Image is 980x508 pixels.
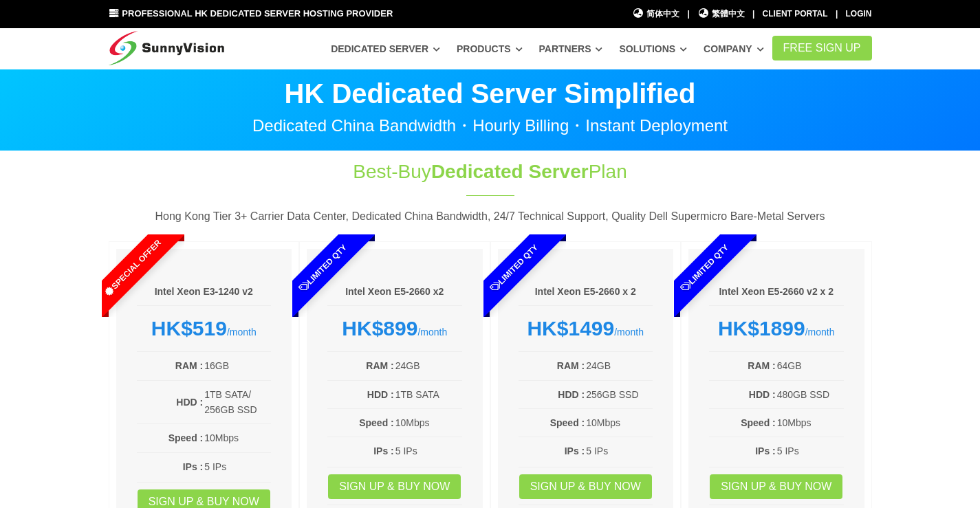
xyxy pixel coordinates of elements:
b: RAM : [175,360,203,371]
td: 5 IPs [776,443,844,459]
td: 256GB SSD [585,386,653,403]
span: Limited Qty [456,210,571,326]
div: /month [709,316,844,341]
strong: HK$519 [151,317,227,340]
b: HDD : [558,389,585,400]
b: RAM : [557,360,585,371]
a: Sign up & Buy Now [710,474,842,499]
p: Hong Kong Tier 3+ Carrier Data Center, Dedicated China Bandwidth, 24/7 Technical Support, Quality... [109,208,872,225]
a: Client Portal [763,9,828,19]
b: IPs : [183,461,204,472]
h6: Intel Xeon E5-2660 x2 [327,285,462,299]
li: | [836,8,838,21]
a: Partners [539,36,603,61]
a: 简体中文 [633,8,680,21]
b: IPs : [373,445,394,456]
a: Dedicated Server [331,36,440,61]
b: IPs : [755,445,776,456]
a: Login [846,9,872,19]
strong: HK$899 [342,317,417,340]
span: Limited Qty [265,210,381,326]
a: FREE Sign Up [772,36,872,60]
b: HDD : [367,389,394,400]
strong: HK$1499 [527,317,614,340]
span: Limited Qty [647,210,763,326]
a: 繁體中文 [697,8,745,21]
a: Solutions [619,36,687,61]
td: 5 IPs [204,459,271,475]
span: Dedicated Server [431,161,589,182]
h1: Best-Buy Plan [261,158,719,185]
td: 10Mbps [395,415,462,431]
li: | [752,8,754,21]
b: RAM : [366,360,393,371]
a: Products [457,36,523,61]
td: 24GB [585,357,653,374]
td: 10Mbps [585,415,653,431]
div: /month [327,316,462,341]
td: 10Mbps [204,430,271,446]
td: 64GB [776,357,844,374]
b: IPs : [565,445,585,456]
td: 5 IPs [585,443,653,459]
span: Special Offer [74,210,190,326]
b: Speed : [359,417,394,428]
div: /month [137,316,272,341]
b: Speed : [168,432,204,443]
td: 480GB SSD [776,386,844,403]
p: Dedicated China Bandwidth・Hourly Billing・Instant Deployment [109,118,872,134]
span: Professional HK Dedicated Server Hosting Provider [122,8,393,19]
h6: Intel Xeon E3-1240 v2 [137,285,272,299]
td: 5 IPs [395,443,462,459]
a: Company [704,36,764,61]
div: /month [519,316,653,341]
td: 16GB [204,357,271,374]
a: Sign up & Buy Now [328,474,461,499]
b: Speed : [550,417,585,428]
b: HDD : [176,397,203,408]
li: | [687,8,689,21]
td: 10Mbps [776,415,844,431]
h6: Intel Xeon E5-2660 x 2 [519,285,653,299]
td: 24GB [395,357,462,374]
strong: HK$1899 [718,317,805,340]
b: HDD : [749,389,776,400]
p: HK Dedicated Server Simplified [109,80,872,107]
a: Sign up & Buy Now [519,474,652,499]
b: Speed : [741,417,776,428]
h6: Intel Xeon E5-2660 v2 x 2 [709,285,844,299]
td: 1TB SATA/ 256GB SSD [204,386,271,419]
td: 1TB SATA [395,386,462,403]
b: RAM : [748,360,775,371]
